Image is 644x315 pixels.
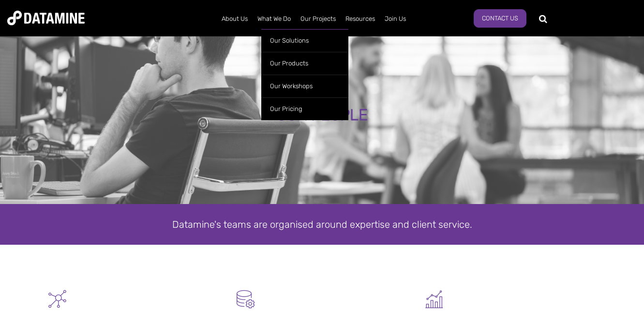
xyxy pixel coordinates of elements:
a: What We Do [253,6,296,31]
a: Our Workshops [261,75,348,97]
a: Resources [341,6,380,31]
a: Our Projects [296,6,341,31]
a: Join Us [380,6,411,31]
img: Datamine [7,11,85,25]
a: Our Products [261,52,348,75]
a: Our Pricing [261,97,348,120]
img: Graph - Network [46,288,68,310]
img: Datamart [235,288,256,310]
div: OUR PEOPLE [77,107,568,124]
span: Datamine's teams are organised around expertise and client service. [172,219,472,230]
a: Our Solutions [261,29,348,52]
a: About Us [217,6,253,31]
a: Contact Us [474,9,526,28]
img: Graph 5 [423,288,445,310]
